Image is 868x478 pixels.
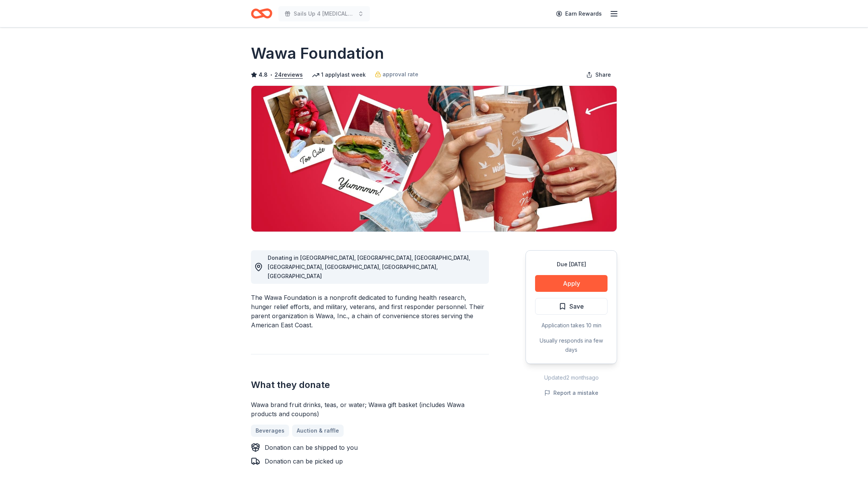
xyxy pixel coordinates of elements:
[251,86,617,232] img: Image for Wawa Foundation
[251,425,289,437] a: Beverages
[535,336,608,354] div: Usually responds in a few days
[265,443,358,452] div: Donation can be shipped to you
[270,72,273,78] span: •
[251,293,489,330] div: The Wawa Foundation is a nonprofit dedicated to funding health research, hunger relief efforts, a...
[275,70,303,79] button: 24reviews
[251,5,272,23] a: Home
[312,70,366,79] div: 1 apply last week
[251,400,489,418] div: Wawa brand fruit drinks, teas, or water; Wawa gift basket (includes Wawa products and coupons)
[526,373,617,382] div: Updated 2 months ago
[569,301,584,311] span: Save
[292,425,344,437] a: Auction & raffle
[294,9,355,18] span: Sails Up 4 [MEDICAL_DATA] Creating Hope Gala
[259,70,268,79] span: 4.8
[278,6,370,21] button: Sails Up 4 [MEDICAL_DATA] Creating Hope Gala
[544,388,598,398] button: Report a mistake
[535,260,608,269] div: Due [DATE]
[535,275,608,292] button: Apply
[251,379,489,391] h2: What they donate
[265,457,343,466] div: Donation can be picked up
[595,70,611,79] span: Share
[383,70,418,79] span: approval rate
[268,254,470,279] span: Donating in [GEOGRAPHIC_DATA], [GEOGRAPHIC_DATA], [GEOGRAPHIC_DATA], [GEOGRAPHIC_DATA], [GEOGRAPH...
[535,321,608,330] div: Application takes 10 min
[551,7,606,21] a: Earn Rewards
[580,67,617,82] button: Share
[535,298,608,315] button: Save
[375,70,418,79] a: approval rate
[251,43,384,64] h1: Wawa Foundation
